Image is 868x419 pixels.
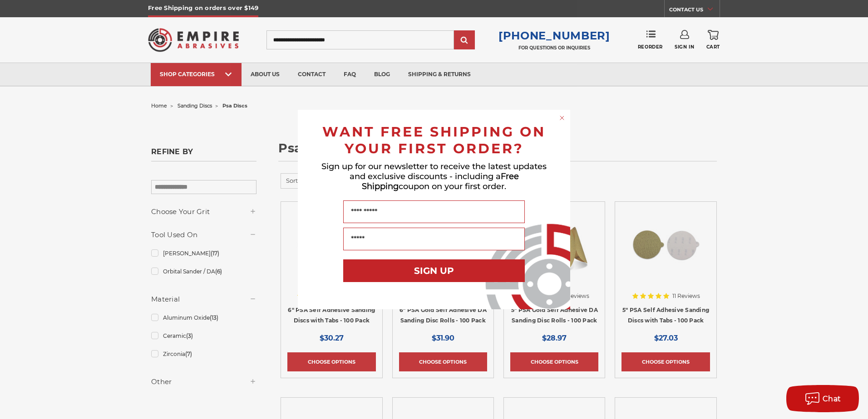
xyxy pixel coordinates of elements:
button: SIGN UP [343,259,525,282]
span: Free Shipping [362,171,519,191]
button: Chat [786,385,859,412]
span: WANT FREE SHIPPING ON YOUR FIRST ORDER? [322,123,546,157]
button: Close dialog [557,113,567,122]
span: Chat [823,395,841,403]
span: Sign up for our newsletter to receive the latest updates and exclusive discounts - including a co... [321,161,547,191]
